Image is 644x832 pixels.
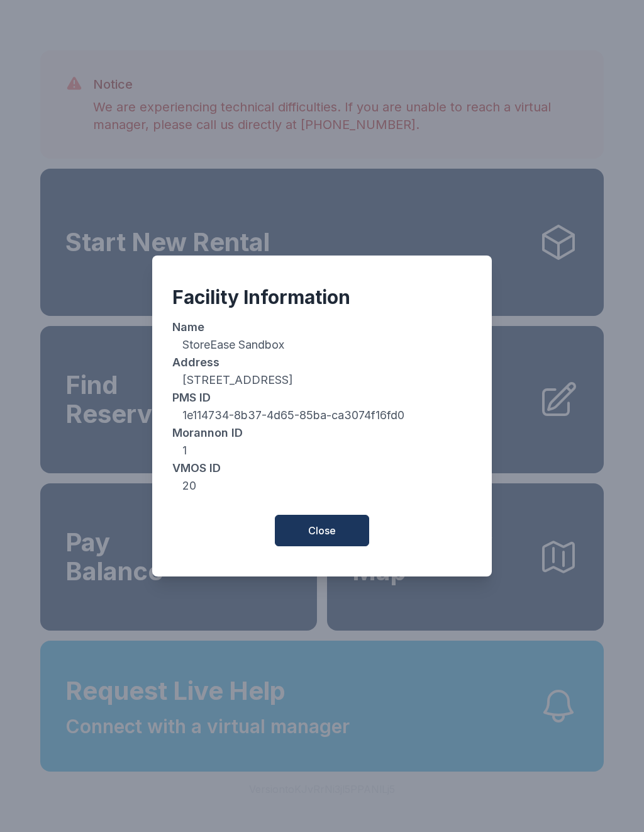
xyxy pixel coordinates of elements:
[172,477,472,495] dd: 20
[172,442,472,459] dd: 1
[172,424,472,442] dt: Morannon ID
[172,459,472,477] dt: VMOS ID
[172,318,472,336] dt: Name
[172,371,472,389] dd: [STREET_ADDRESS]
[172,407,472,424] dd: 1e114734-8b37-4d65-85ba-ca3074f16fd0
[172,336,472,354] dd: StoreEase Sandbox
[172,354,472,371] dt: Address
[172,389,472,407] dt: PMS ID
[172,286,472,308] div: Facility Information
[308,523,336,538] span: Close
